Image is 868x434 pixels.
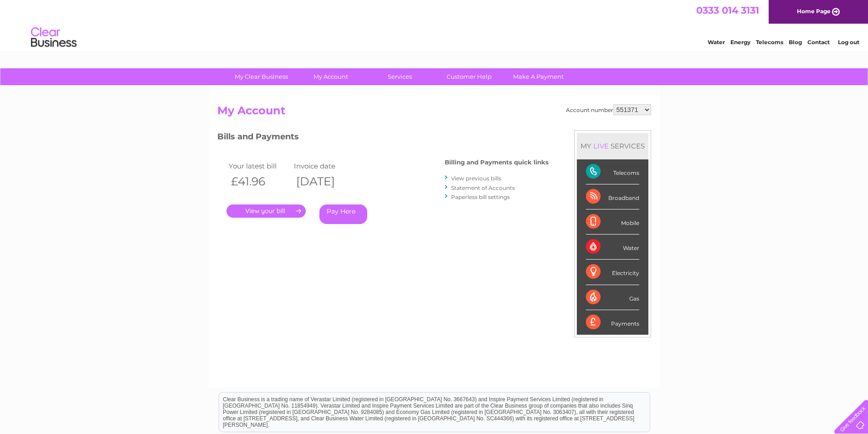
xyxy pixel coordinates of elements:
[451,184,515,191] a: Statement of Accounts
[451,194,510,200] a: Paperless bill settings
[362,68,437,85] a: Services
[217,130,549,146] h3: Bills and Payments
[586,184,639,209] div: Broadband
[577,133,648,159] div: MY SERVICES
[31,24,77,51] img: logo.png
[319,204,367,224] a: Pay Here
[226,160,292,172] td: Your latest bill
[219,5,650,44] div: Clear Business is a trading name of Verastar Limited (registered in [GEOGRAPHIC_DATA] No. 3667643...
[807,39,830,46] a: Contact
[586,209,639,235] div: Mobile
[586,310,639,335] div: Payments
[586,159,639,184] div: Telecoms
[217,104,651,122] h2: My Account
[501,68,576,85] a: Make A Payment
[226,204,306,218] a: .
[224,68,299,85] a: My Clear Business
[789,39,802,46] a: Blog
[586,260,639,285] div: Electricity
[696,5,759,16] a: 0333 014 3131
[586,235,639,260] div: Water
[431,68,507,85] a: Customer Help
[756,39,783,46] a: Telecoms
[292,160,357,172] td: Invoice date
[591,142,611,150] div: LIVE
[566,104,651,115] div: Account number
[226,172,292,191] th: £41.96
[838,39,859,46] a: Log out
[708,39,725,46] a: Water
[292,172,357,191] th: [DATE]
[730,39,750,46] a: Energy
[293,68,368,85] a: My Account
[451,175,501,182] a: View previous bills
[445,159,549,166] h4: Billing and Payments quick links
[586,285,639,310] div: Gas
